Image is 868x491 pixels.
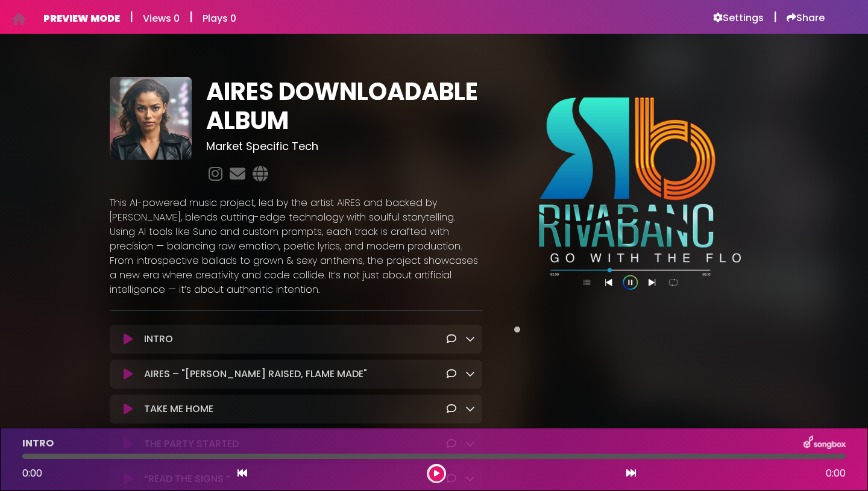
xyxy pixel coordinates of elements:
h6: Views 0 [143,13,180,24]
h5: | [773,10,777,24]
h5: | [189,10,193,24]
h3: Market Specific Tech [206,140,482,153]
p: INTRO [22,436,54,451]
p: INTRO [144,332,173,346]
span: 0:00 [826,466,846,481]
h5: | [130,10,133,24]
img: nY8tuuUUROaZ0ycu6YtA [110,77,192,159]
span: 0:00 [22,466,42,480]
h6: PREVIEW MODE [43,13,120,24]
h1: AIRES DOWNLOADABLE ALBUM [206,77,482,135]
h6: Plays 0 [203,13,236,24]
a: Share [787,12,825,24]
img: Main Media [511,77,744,310]
p: This AI-powered music project, led by the artist AIRES and backed by [PERSON_NAME], blends cuttin... [110,196,482,297]
p: AIRES – "[PERSON_NAME] RAISED, FLAME MADE" [144,367,367,381]
p: TAKE ME HOME [144,402,213,416]
img: songbox-logo-white.png [804,436,846,451]
a: Settings [713,12,764,24]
